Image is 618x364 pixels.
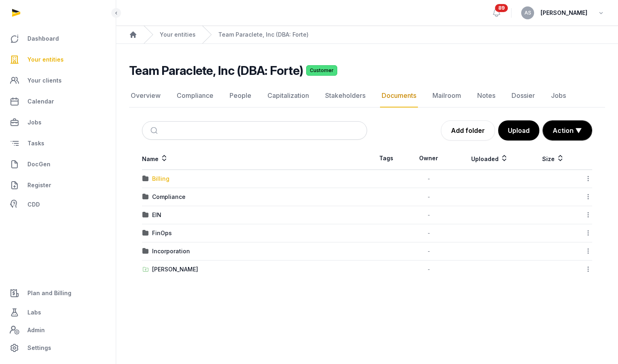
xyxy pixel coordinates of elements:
[405,206,452,224] td: -
[142,266,149,273] img: folder-upload.svg
[495,4,508,12] span: 89
[6,71,109,90] a: Your clients
[27,325,45,335] span: Admin
[431,84,463,108] a: Mailroom
[6,113,109,132] a: Jobs
[543,121,592,140] button: Action ▼
[27,343,51,353] span: Settings
[380,84,418,108] a: Documents
[510,84,537,108] a: Dossier
[142,212,149,218] img: folder.svg
[6,50,109,69] a: Your entities
[152,175,169,183] div: Billing
[6,176,109,195] a: Register
[142,230,149,236] img: folder.svg
[146,122,165,139] button: Submit
[152,265,198,273] div: [PERSON_NAME]
[441,120,495,141] a: Add folder
[160,31,196,39] a: Your entities
[142,147,367,170] th: Name
[6,92,109,111] a: Calendar
[498,120,539,141] button: Upload
[476,84,497,108] a: Notes
[218,31,309,39] a: Team Paraclete, Inc (DBA: Forte)
[405,188,452,206] td: -
[129,63,303,78] h2: Team Paraclete, Inc (DBA: Forte)
[6,196,109,213] a: CDD
[228,84,253,108] a: People
[27,308,41,317] span: Labs
[528,147,579,170] th: Size
[6,303,109,322] a: Labs
[541,8,587,18] span: [PERSON_NAME]
[27,97,54,106] span: Calendar
[405,170,452,188] td: -
[142,248,149,254] img: folder.svg
[367,147,405,170] th: Tags
[175,84,215,108] a: Compliance
[6,283,109,303] a: Plan and Billing
[142,176,149,182] img: folder.svg
[27,139,44,148] span: Tasks
[152,247,190,255] div: Incorporation
[521,6,534,19] button: AS
[152,211,161,219] div: EIN
[27,76,62,85] span: Your clients
[27,55,64,64] span: Your entities
[152,193,186,201] div: Compliance
[129,84,162,108] a: Overview
[27,180,51,190] span: Register
[152,229,172,237] div: FinOps
[6,322,109,338] a: Admin
[549,84,568,108] a: Jobs
[405,224,452,242] td: -
[452,147,528,170] th: Uploaded
[6,29,109,48] a: Dashboard
[27,288,71,298] span: Plan and Billing
[6,134,109,153] a: Tasks
[129,84,605,108] nav: Tabs
[27,118,42,127] span: Jobs
[324,84,367,108] a: Stakeholders
[405,261,452,279] td: -
[116,26,618,44] nav: Breadcrumb
[6,155,109,174] a: DocGen
[27,34,59,43] span: Dashboard
[6,338,109,358] a: Settings
[524,10,531,15] span: AS
[405,242,452,261] td: -
[306,65,337,76] span: Customer
[27,159,50,169] span: DocGen
[27,200,40,209] span: CDD
[405,147,452,170] th: Owner
[142,194,149,200] img: folder.svg
[266,84,311,108] a: Capitalization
